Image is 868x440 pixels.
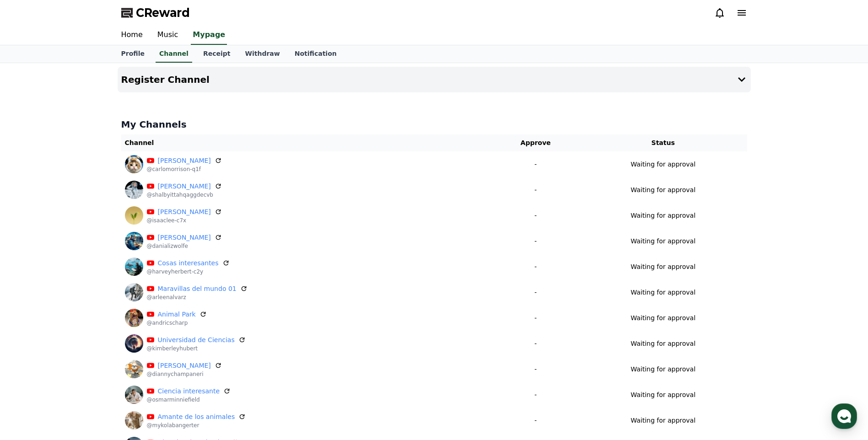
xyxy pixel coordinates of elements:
[196,45,238,63] a: Receipt
[147,396,231,403] p: @osmarminniefield
[631,416,695,425] p: Waiting for approval
[631,211,695,220] p: Waiting for approval
[147,166,222,173] p: @carlomorrison-q1f
[496,211,576,220] p: -
[125,309,143,327] img: Animal Park
[147,242,222,250] p: @danializwolfe
[125,283,143,301] img: Maravillas del mundo 01
[121,75,210,85] h4: Register Channel
[496,365,576,374] p: -
[147,422,246,429] p: @mykolabangerter
[158,207,211,217] a: [PERSON_NAME]
[631,390,695,400] p: Waiting for approval
[496,262,576,272] p: -
[631,160,695,169] p: Waiting for approval
[631,339,695,349] p: Waiting for approval
[631,288,695,297] p: Waiting for approval
[147,370,222,378] p: @diannychampaneri
[631,262,695,272] p: Waiting for approval
[147,217,222,224] p: @isaaclee-c7x
[121,5,190,20] a: CReward
[579,134,747,151] th: Status
[158,412,235,422] a: Amante de los animales
[147,268,230,275] p: @harveyherbert-c2y
[125,206,143,225] img: Isaac Lee
[147,345,246,352] p: @kimberleyhubert
[631,365,695,374] p: Waiting for approval
[191,26,227,45] a: Mypage
[121,134,492,151] th: Channel
[125,181,143,199] img: Shalby Ittah
[496,390,576,400] p: -
[125,360,143,378] img: Dianny Champaneri
[492,134,579,151] th: Approve
[158,156,211,166] a: [PERSON_NAME]
[125,258,143,276] img: Cosas interesantes
[158,284,237,294] a: Maravillas del mundo 01
[156,45,192,63] a: Channel
[496,160,576,169] p: -
[147,294,248,301] p: @arleenalvarz
[158,310,196,319] a: Animal Park
[147,191,222,199] p: @shalbyittahqaggdecvb
[158,258,219,268] a: Cosas interesantes
[150,26,186,45] a: Music
[496,313,576,323] p: -
[136,5,190,20] span: CReward
[158,386,220,396] a: Ciencia interesante
[158,233,211,242] a: [PERSON_NAME]
[496,288,576,297] p: -
[158,361,211,370] a: [PERSON_NAME]
[496,416,576,425] p: -
[125,232,143,250] img: Danializ Wolfe
[631,185,695,195] p: Waiting for approval
[114,45,152,63] a: Profile
[158,182,211,191] a: [PERSON_NAME]
[118,67,751,92] button: Register Channel
[237,45,287,63] a: Withdraw
[114,26,150,45] a: Home
[125,334,143,353] img: Universidad de Ciencias
[496,339,576,349] p: -
[158,335,235,345] a: Universidad de Ciencias
[125,411,143,429] img: Amante de los animales
[496,185,576,195] p: -
[631,236,695,246] p: Waiting for approval
[121,118,747,131] h4: My Channels
[125,155,143,173] img: Carlo Morrison
[496,236,576,246] p: -
[631,313,695,323] p: Waiting for approval
[287,45,344,63] a: Notification
[125,386,143,404] img: Ciencia interesante
[147,319,207,327] p: @andricscharp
